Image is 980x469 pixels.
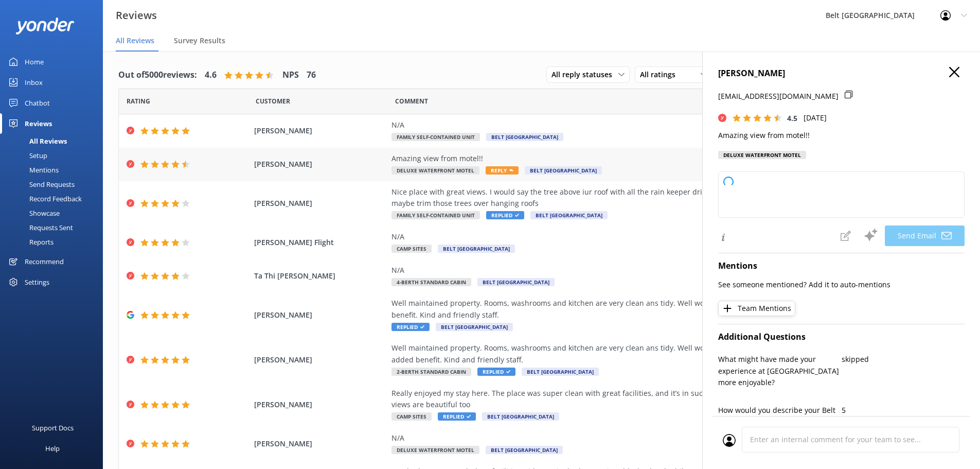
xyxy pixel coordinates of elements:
h4: Out of 5000 reviews: [118,68,197,82]
button: Team Mentions [718,301,795,316]
a: Reports [6,235,103,249]
div: Requests Sent [6,220,73,235]
p: skipped [842,354,965,365]
div: Record Feedback [6,192,82,206]
div: N/A [391,231,860,242]
h4: 4.6 [205,68,217,82]
span: Belt [GEOGRAPHIC_DATA] [525,166,602,175]
div: Inbox [25,72,43,93]
p: Amazing view from motel!! [718,130,965,141]
a: Requests Sent [6,220,103,235]
a: Mentions [6,163,103,177]
div: Help [45,438,60,459]
h4: 76 [307,68,316,82]
div: All Reviews [6,134,67,148]
a: Setup [6,148,103,163]
span: All reply statuses [551,69,618,80]
div: Amazing view from motel!! [391,153,860,164]
span: All ratings [640,69,682,80]
div: Reviews [25,113,52,134]
div: Home [25,51,44,72]
span: Reply [486,166,519,175]
span: Deluxe Waterfront Motel [391,166,479,175]
div: Well maintained property. Rooms, washrooms and kitchen are very clean ans tidy. Well worth the st... [391,298,860,321]
span: Belt [GEOGRAPHIC_DATA] [486,446,563,454]
span: 4.5 [787,113,797,123]
span: [PERSON_NAME] Flight [254,237,387,248]
span: Family Self-Contained Unit [391,133,480,141]
span: [PERSON_NAME] [254,354,387,366]
span: Belt [GEOGRAPHIC_DATA] [530,211,608,219]
p: 5 [842,405,965,416]
div: Really enjoyed my stay here. The place was super clean with great facilities, and it’s in such a ... [391,388,860,411]
span: Belt [GEOGRAPHIC_DATA] [438,245,515,253]
img: user_profile.svg [723,434,736,447]
div: Reports [6,235,54,249]
div: Mentions [6,163,59,177]
span: Date [127,96,150,106]
a: Send Requests [6,177,103,192]
span: [PERSON_NAME] [254,399,387,410]
span: [PERSON_NAME] [254,198,387,209]
h4: Additional Questions [718,331,965,344]
a: All Reviews [6,134,103,148]
a: Record Feedback [6,192,103,206]
span: [PERSON_NAME] [254,438,387,449]
div: Settings [25,272,49,292]
span: Belt [GEOGRAPHIC_DATA] [436,323,513,331]
div: Well maintained property. Rooms, washrooms and kitchen are very clean ans tidy. Well worth the st... [391,342,860,366]
h4: [PERSON_NAME] [718,67,965,80]
p: [DATE] [804,112,827,124]
p: [EMAIL_ADDRESS][DOMAIN_NAME] [718,91,839,102]
h4: NPS [282,68,299,82]
span: Ta Thi [PERSON_NAME] [254,270,387,282]
button: Close [949,67,959,78]
span: Replied [486,211,524,219]
h4: Mentions [718,259,965,273]
span: Survey Results [174,36,225,46]
span: [PERSON_NAME] [254,159,387,170]
span: Deluxe Waterfront Motel [391,446,479,454]
span: 4-Berth Standard Cabin [391,278,471,286]
span: Replied [391,323,430,331]
div: Showcase [6,206,60,220]
img: yonder-white-logo.png [15,18,75,34]
div: Setup [6,148,47,163]
span: Family Self-Contained Unit [391,211,480,219]
div: Chatbot [25,93,50,113]
span: Camp Sites [391,245,432,253]
div: Nice place with great views. I would say the tree above iur roof with all the rain keeper drippin... [391,186,860,210]
span: All Reviews [116,36,154,46]
span: Replied [477,368,515,376]
span: Question [395,96,428,106]
span: Replied [438,412,476,421]
div: N/A [391,119,860,131]
span: Camp Sites [391,412,432,421]
div: Recommend [25,251,64,272]
h3: Reviews [116,7,157,24]
div: Send Requests [6,177,75,192]
p: What might have made your experience at [GEOGRAPHIC_DATA] more enjoyable? [718,354,842,388]
span: Date [256,96,290,106]
div: Support Docs [32,418,74,438]
a: Showcase [6,206,103,220]
span: Belt [GEOGRAPHIC_DATA] [522,368,599,376]
span: Belt [GEOGRAPHIC_DATA] [482,412,559,421]
span: 2-Berth Standard Cabin [391,368,471,376]
span: [PERSON_NAME] [254,309,387,321]
p: See someone mentioned? Add it to auto-mentions [718,279,965,290]
span: Belt [GEOGRAPHIC_DATA] [477,278,555,286]
p: How would you describe your Belt [GEOGRAPHIC_DATA] experience in terms of value for money? [718,405,842,439]
div: Deluxe Waterfront Motel [718,151,806,159]
div: N/A [391,265,860,276]
span: Belt [GEOGRAPHIC_DATA] [486,133,563,141]
span: [PERSON_NAME] [254,125,387,136]
div: N/A [391,432,860,444]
